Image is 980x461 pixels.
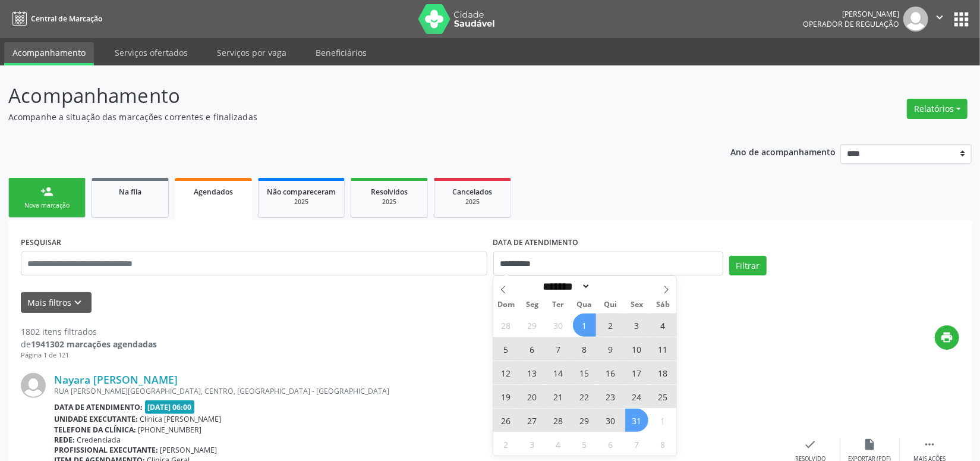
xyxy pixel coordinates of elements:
[494,361,518,384] span: Outubro 12, 2025
[140,414,222,424] span: Clinica [PERSON_NAME]
[573,409,596,432] span: Outubro 29, 2025
[547,313,570,337] span: Setembro 30, 2025
[494,337,518,360] span: Outubro 5, 2025
[729,256,767,276] button: Filtrar
[21,325,157,338] div: 1802 itens filtrados
[267,187,336,197] span: Não compareceram
[54,425,136,435] b: Telefone da clínica:
[453,187,493,197] span: Cancelados
[521,313,544,337] span: Setembro 29, 2025
[907,99,968,119] button: Relatórios
[625,313,648,337] span: Outubro 3, 2025
[521,385,544,408] span: Outubro 20, 2025
[599,337,622,360] span: Outubro 9, 2025
[521,409,544,432] span: Outubro 27, 2025
[31,14,102,24] span: Central de Marcação
[209,42,295,63] a: Serviços por vaga
[547,337,570,360] span: Outubro 7, 2025
[599,409,622,432] span: Outubro 30, 2025
[267,197,336,206] div: 2025
[651,385,675,408] span: Outubro 25, 2025
[494,313,518,337] span: Setembro 28, 2025
[21,292,92,313] button: Mais filtroskeyboard_arrow_down
[573,337,596,360] span: Outubro 8, 2025
[21,338,157,350] div: de
[903,7,928,32] img: img
[31,338,157,350] strong: 1941302 marcações agendadas
[573,385,596,408] span: Outubro 22, 2025
[54,373,178,386] a: Nayara [PERSON_NAME]
[624,301,650,309] span: Sex
[625,432,648,456] span: Novembro 7, 2025
[360,197,419,206] div: 2025
[307,42,375,63] a: Beneficiários
[651,337,675,360] span: Outubro 11, 2025
[17,201,77,210] div: Nova marcação
[54,435,75,445] b: Rede:
[591,280,630,293] input: Year
[77,435,121,445] span: Credenciada
[625,337,648,360] span: Outubro 10, 2025
[625,361,648,384] span: Outubro 17, 2025
[119,187,141,197] span: Na fila
[138,425,202,435] span: [PHONE_NUMBER]
[493,233,579,252] label: DATA DE ATENDIMENTO
[8,9,102,29] a: Central de Marcação
[951,9,972,30] button: apps
[935,325,959,350] button: print
[72,296,85,309] i: keyboard_arrow_down
[54,402,143,412] b: Data de atendimento:
[8,111,683,123] p: Acompanhe a situação das marcações correntes e finalizadas
[572,301,598,309] span: Qua
[598,301,624,309] span: Qui
[599,313,622,337] span: Outubro 2, 2025
[625,409,648,432] span: Outubro 31, 2025
[625,385,648,408] span: Outubro 24, 2025
[731,144,836,159] p: Ano de acompanhamento
[160,445,218,455] span: [PERSON_NAME]
[864,438,877,451] i: insert_drive_file
[521,337,544,360] span: Outubro 6, 2025
[547,385,570,408] span: Outubro 21, 2025
[651,409,675,432] span: Novembro 1, 2025
[923,438,936,451] i: 
[599,361,622,384] span: Outubro 16, 2025
[803,9,899,19] div: [PERSON_NAME]
[443,197,502,206] div: 2025
[941,331,954,344] i: print
[371,187,408,197] span: Resolvidos
[106,42,196,63] a: Serviços ofertados
[21,233,61,252] label: PESQUISAR
[573,432,596,456] span: Novembro 5, 2025
[933,11,946,24] i: 
[21,350,157,360] div: Página 1 de 121
[803,19,899,29] span: Operador de regulação
[54,445,158,455] b: Profissional executante:
[804,438,817,451] i: check
[4,42,94,65] a: Acompanhamento
[519,301,546,309] span: Seg
[547,432,570,456] span: Novembro 4, 2025
[599,385,622,408] span: Outubro 23, 2025
[547,361,570,384] span: Outubro 14, 2025
[8,81,683,111] p: Acompanhamento
[650,301,676,309] span: Sáb
[573,313,596,337] span: Outubro 1, 2025
[573,361,596,384] span: Outubro 15, 2025
[651,361,675,384] span: Outubro 18, 2025
[54,414,138,424] b: Unidade executante:
[145,400,195,414] span: [DATE] 06:00
[40,185,53,198] div: person_add
[494,432,518,456] span: Novembro 2, 2025
[539,280,591,293] select: Month
[21,373,46,398] img: img
[54,386,781,396] div: RUA [PERSON_NAME][GEOGRAPHIC_DATA], CENTRO, [GEOGRAPHIC_DATA] - [GEOGRAPHIC_DATA]
[546,301,572,309] span: Ter
[651,432,675,456] span: Novembro 8, 2025
[194,187,233,197] span: Agendados
[494,409,518,432] span: Outubro 26, 2025
[547,409,570,432] span: Outubro 28, 2025
[651,313,675,337] span: Outubro 4, 2025
[928,7,951,32] button: 
[521,432,544,456] span: Novembro 3, 2025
